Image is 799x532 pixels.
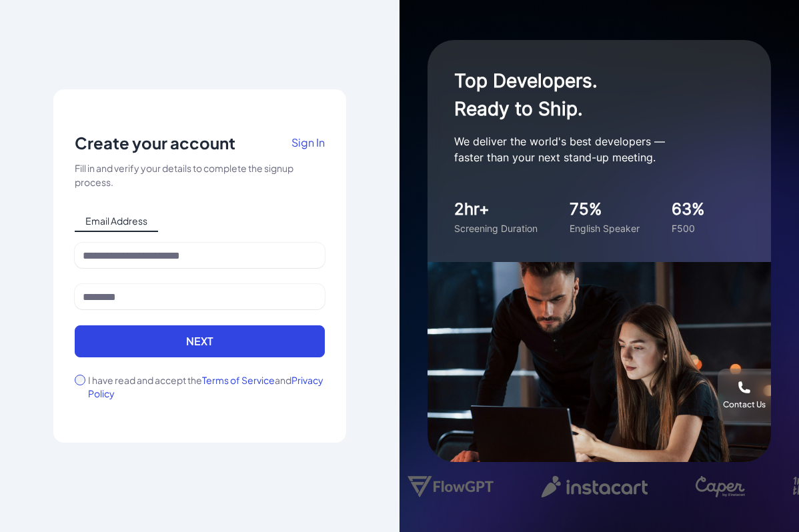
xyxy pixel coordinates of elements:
[454,197,538,221] div: 2hr+
[454,133,721,165] p: We deliver the world's best developers — faster than your next stand-up meeting.
[75,161,325,189] div: Fill in and verify your details to complete the signup process.
[88,373,325,400] label: I have read and accept the and
[570,197,640,221] div: 75%
[718,369,771,422] button: Contact Us
[202,374,275,386] span: Terms of Service
[75,325,325,357] button: Next
[672,221,705,235] div: F500
[454,221,538,235] div: Screening Duration
[570,221,640,235] div: English Speaker
[75,211,158,232] span: Email Address
[454,67,721,123] h1: Top Developers. Ready to Ship.
[75,132,235,153] p: Create your account
[291,135,325,149] span: Sign In
[291,132,325,161] a: Sign In
[723,399,766,410] div: Contact Us
[672,197,705,221] div: 63%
